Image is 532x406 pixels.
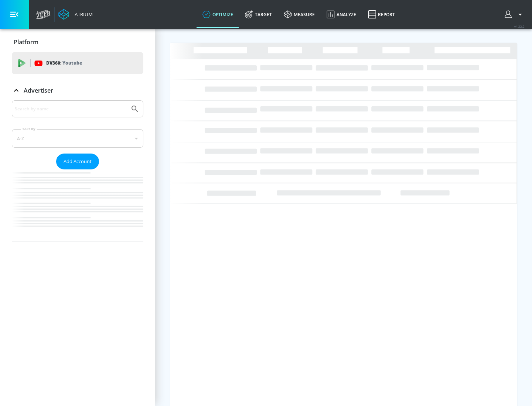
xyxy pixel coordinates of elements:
p: Platform [14,38,38,46]
span: v 4.22.2 [514,24,525,28]
div: A-Z [12,129,143,148]
div: Advertiser [12,80,143,101]
p: Advertiser [24,86,53,94]
a: Target [239,1,278,28]
div: DV360: Youtube [12,52,143,74]
label: Sort By [21,127,37,131]
button: Add Account [56,154,99,169]
input: Search by name [15,104,127,114]
a: Atrium [58,9,93,20]
a: Analyze [321,1,362,28]
a: optimize [197,1,239,28]
div: Advertiser [12,100,143,241]
span: Add Account [64,157,92,166]
div: Platform [12,32,143,52]
div: Atrium [72,11,93,18]
nav: list of Advertiser [12,169,143,241]
a: Report [362,1,401,28]
p: Youtube [62,59,82,67]
a: measure [278,1,321,28]
p: DV360: [46,59,82,67]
